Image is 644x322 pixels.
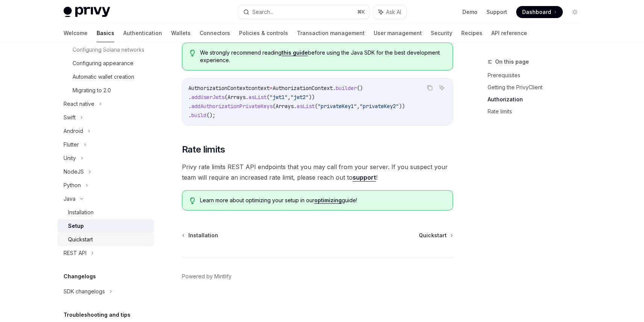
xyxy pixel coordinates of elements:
[227,94,245,101] span: Arrays
[425,83,435,93] button: Copy the contents from the code block
[374,24,422,42] a: User management
[516,6,563,18] a: Dashboard
[353,174,376,182] a: support
[357,9,365,15] span: ⌘ K
[273,85,333,92] span: AuthorizationContext
[419,232,447,239] span: Quickstart
[68,221,84,230] div: Setup
[64,194,76,203] div: Java
[200,197,445,204] span: Learn more about optimizing your setup in our guide!
[491,24,527,42] a: API reference
[357,103,360,110] span: ,
[318,103,357,110] span: "privateKey1"
[188,85,249,92] span: AuthorizationContext
[73,86,111,95] div: Migrating to 2.0
[239,24,288,42] a: Policies & controls
[486,8,507,16] a: Support
[461,24,482,42] a: Recipes
[58,206,154,219] a: Installation
[64,24,88,42] a: Welcome
[252,8,273,17] div: Search...
[276,103,294,110] span: Arrays
[431,24,452,42] a: Security
[333,85,336,92] span: .
[64,99,94,108] div: React native
[267,94,270,101] span: (
[191,103,273,110] span: addAuthorizationPrivateKeys
[522,8,551,16] span: Dashboard
[462,8,477,16] a: Demo
[191,112,206,119] span: build
[58,219,154,233] a: Setup
[249,85,270,92] span: context
[97,24,114,42] a: Basics
[73,72,134,81] div: Automatic wallet creation
[188,103,191,110] span: .
[64,7,110,17] img: light logo
[297,24,365,42] a: Transaction management
[273,103,276,110] span: (
[188,94,191,101] span: .
[360,103,399,110] span: "privateKey2"
[270,94,288,101] span: "jwt1"
[569,6,581,18] button: Toggle dark mode
[373,5,406,19] button: Ask AI
[238,5,370,19] button: Search...⌘K
[123,24,162,42] a: Authentication
[200,49,445,64] span: We strongly recommend reading before using the Java SDK for the best development experience.
[224,94,227,101] span: (
[249,94,267,101] span: asList
[206,112,215,119] span: ();
[386,8,401,16] span: Ask AI
[495,57,529,66] span: On this page
[183,232,218,239] a: Installation
[291,94,309,101] span: "jwt2"
[58,84,154,97] a: Migrating to 2.0
[64,113,76,122] div: Swift
[64,310,130,319] h5: Troubleshooting and tips
[419,232,452,239] a: Quickstart
[190,50,195,56] svg: Tip
[64,167,84,176] div: NodeJS
[68,208,94,217] div: Installation
[64,140,79,149] div: Flutter
[58,233,154,246] a: Quickstart
[245,94,249,101] span: .
[64,272,96,281] h5: Changelogs
[182,143,225,156] span: Rate limits
[437,83,447,93] button: Ask AI
[64,154,76,163] div: Unity
[488,93,587,105] a: Authorization
[64,249,86,258] div: REST API
[357,85,363,92] span: ()
[64,127,83,136] div: Android
[171,24,191,42] a: Wallets
[188,112,191,119] span: .
[297,103,315,110] span: asList
[282,49,308,56] a: this guide
[336,85,357,92] span: builder
[315,103,318,110] span: (
[190,197,195,204] svg: Tip
[58,56,154,70] a: Configuring appearance
[399,103,405,110] span: ))
[188,232,218,239] span: Installation
[488,69,587,81] a: Prerequisites
[64,181,81,190] div: Python
[270,85,273,92] span: =
[191,94,224,101] span: addUserJwts
[182,162,453,183] span: Privy rate limits REST API endpoints that you may call from your server. If you suspect your team...
[314,197,342,204] a: optimizing
[309,94,315,101] span: ))
[288,94,291,101] span: ,
[58,70,154,84] a: Automatic wallet creation
[182,273,232,280] a: Powered by Mintlify
[73,59,133,68] div: Configuring appearance
[488,81,587,93] a: Getting the PrivyClient
[294,103,297,110] span: .
[488,105,587,118] a: Rate limits
[64,287,105,296] div: SDK changelogs
[200,24,230,42] a: Connectors
[68,235,93,244] div: Quickstart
